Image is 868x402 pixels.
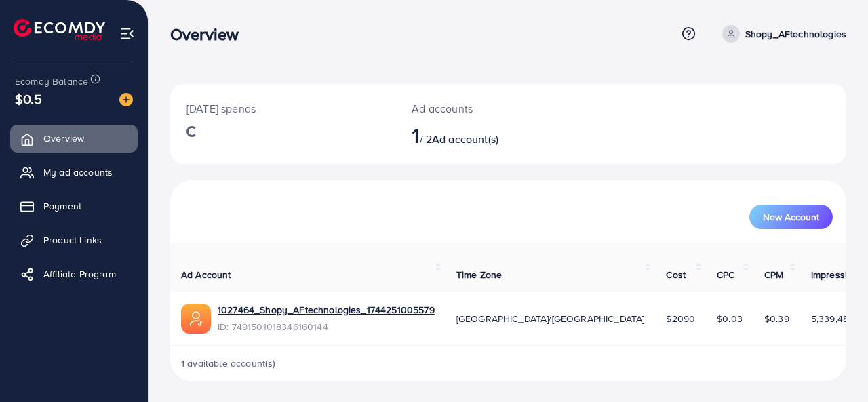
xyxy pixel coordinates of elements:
[10,226,138,254] a: Product Links
[218,320,435,334] span: ID: 7491501018346160144
[43,165,113,179] span: My ad accounts
[15,89,43,108] span: $0.5
[119,26,135,41] img: menu
[412,119,419,150] span: 1
[181,357,276,370] span: 1 available account(s)
[181,304,211,334] img: ic-ads-acc.e4c84228.svg
[43,132,84,145] span: Overview
[43,233,102,247] span: Product Links
[811,268,859,281] span: Impression
[666,312,695,325] span: $2090
[119,93,133,106] img: image
[181,268,231,281] span: Ad Account
[170,24,250,44] h3: Overview
[186,100,379,117] p: [DATE] spends
[10,125,138,152] a: Overview
[412,100,548,117] p: Ad accounts
[717,268,734,281] span: CPC
[764,312,789,325] span: $0.39
[763,212,819,222] span: New Account
[456,312,645,325] span: [GEOGRAPHIC_DATA]/[GEOGRAPHIC_DATA]
[764,268,783,281] span: CPM
[15,75,88,88] span: Ecomdy Balance
[745,26,846,42] p: Shopy_AFtechnologies
[811,312,853,325] span: 5,339,487
[43,267,116,281] span: Affiliate Program
[412,122,548,148] h2: / 2
[218,303,435,317] a: 1027464_Shopy_AFtechnologies_1744251005579
[717,312,743,325] span: $0.03
[432,132,498,146] span: Ad account(s)
[717,25,846,43] a: Shopy_AFtechnologies
[10,260,138,287] a: Affiliate Program
[43,199,81,213] span: Payment
[10,193,138,220] a: Payment
[14,19,105,40] img: logo
[10,159,138,186] a: My ad accounts
[456,268,502,281] span: Time Zone
[666,268,686,281] span: Cost
[749,205,833,229] button: New Account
